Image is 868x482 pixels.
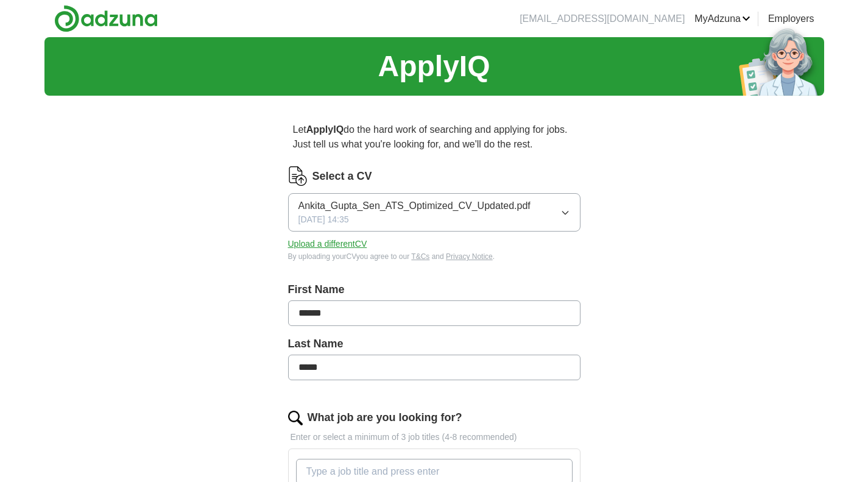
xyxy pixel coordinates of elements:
[288,118,580,157] p: Let do the hard work of searching and applying for jobs. Just tell us what you're looking for, an...
[312,168,372,185] label: Select a CV
[768,12,814,26] a: Employers
[298,213,349,226] span: [DATE] 14:35
[288,336,580,352] label: Last Name
[288,238,367,250] button: Upload a differentCV
[694,12,750,26] a: MyAdzuna
[446,252,493,261] a: Privacy Notice
[378,44,490,88] h1: ApplyIQ
[298,199,531,213] span: Ankita_Gupta_Sen_ATS_Optimized_CV_Updated.pdf
[288,431,580,444] p: Enter or select a minimum of 3 job titles (4-8 recommended)
[308,409,462,426] label: What job are you looking for?
[520,12,685,26] li: [EMAIL_ADDRESS][DOMAIN_NAME]
[288,411,303,425] img: search.png
[288,193,580,232] button: Ankita_Gupta_Sen_ATS_Optimized_CV_Updated.pdf[DATE] 14:35
[306,124,344,135] strong: ApplyIQ
[288,251,580,262] div: By uploading your CV you agree to our and .
[411,252,429,261] a: T&Cs
[288,282,580,298] label: First Name
[54,5,158,32] img: Adzuna logo
[288,166,308,186] img: CV Icon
